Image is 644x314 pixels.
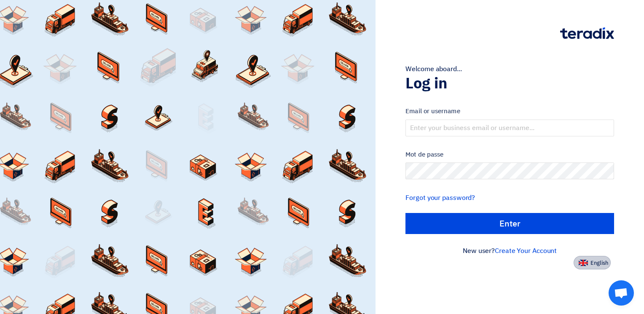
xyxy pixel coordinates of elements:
[560,27,614,39] img: Teradix logo
[405,193,475,203] a: Forgot your password?
[405,213,614,234] input: Enter
[609,280,634,306] div: Open chat
[405,120,614,136] input: Enter your business email or username...
[463,246,557,256] font: New user?
[405,64,614,74] div: Welcome aboard...
[405,74,614,93] h1: Log in
[574,256,611,269] button: English
[590,260,608,266] span: English
[405,150,614,160] label: Mot de passe
[495,246,557,256] a: Create Your Account
[579,260,588,266] img: en-US.png
[405,106,614,116] label: Email or username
